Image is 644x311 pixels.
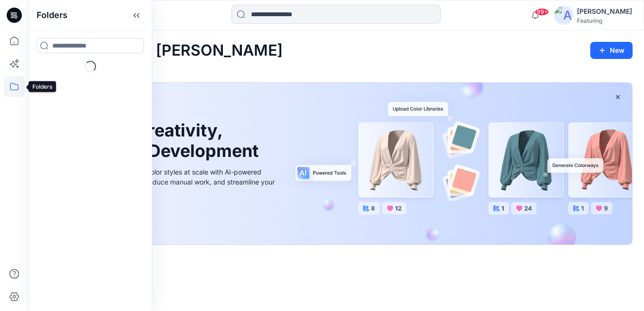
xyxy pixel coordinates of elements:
span: 99+ [535,8,549,16]
h2: Welcome back, [PERSON_NAME] [40,42,283,59]
div: Explore ideas faster and recolor styles at scale with AI-powered tools that boost creativity, red... [63,167,277,197]
div: [PERSON_NAME] [577,6,632,17]
a: Discover more [63,208,277,227]
button: New [590,42,633,59]
div: Featuring [577,17,632,24]
img: avatar [554,6,573,25]
h1: Unleash Creativity, Speed Up Development [63,120,263,161]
